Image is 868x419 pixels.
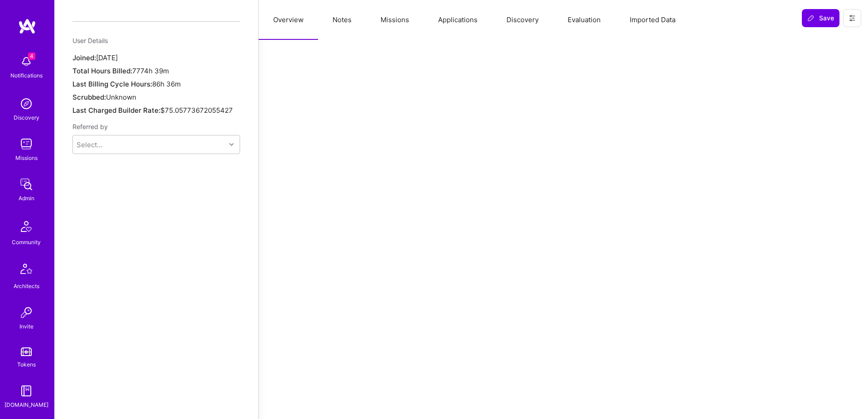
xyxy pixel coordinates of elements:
[152,80,181,88] span: 86h 36m
[17,53,35,71] img: bell
[72,33,240,49] div: User Details
[21,347,32,356] img: tokens
[72,67,132,75] span: Total Hours Billed:
[12,237,41,247] div: Community
[96,53,118,62] span: [DATE]
[17,303,35,322] img: Invite
[132,67,169,75] span: 7774h 39m
[17,382,35,400] img: guide book
[160,106,233,115] span: $75.05773672055427
[15,260,37,281] img: Architects
[106,93,136,101] span: Unknown
[72,119,240,135] div: Referred by
[14,281,39,291] div: Architects
[17,95,35,113] img: discovery
[17,175,35,193] img: admin teamwork
[72,106,160,115] span: Last Charged Builder Rate:
[802,9,839,27] button: Save
[19,193,34,203] div: Admin
[14,113,39,122] div: Discovery
[72,93,106,101] span: Scrubbed:
[807,14,834,23] span: Save
[28,53,35,60] span: 4
[15,153,38,163] div: Missions
[17,135,35,153] img: teamwork
[72,53,96,62] span: Joined:
[229,142,234,147] i: icon Chevron
[5,400,48,409] div: [DOMAIN_NAME]
[18,18,36,34] img: logo
[77,140,102,149] div: Select...
[19,322,34,331] div: Invite
[10,71,43,80] div: Notifications
[15,216,37,237] img: Community
[17,360,36,369] div: Tokens
[72,80,152,88] span: Last Billing Cycle Hours:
